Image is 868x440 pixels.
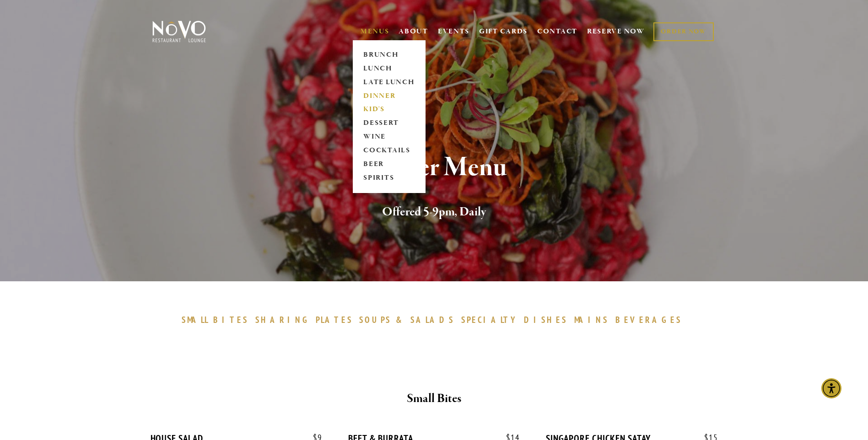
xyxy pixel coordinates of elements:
[524,314,567,325] span: DISHES
[213,314,248,325] span: BITES
[537,23,577,40] a: CONTACT
[461,314,572,325] a: SPECIALTYDISHES
[361,117,418,130] a: DESSERT
[361,48,418,62] a: BRUNCH
[574,314,609,325] span: MAINS
[167,153,701,182] h1: Dinner Menu
[587,23,645,40] a: RESERVE NOW
[359,314,391,325] span: SOUPS
[361,103,418,117] a: KID'S
[361,172,418,185] a: SPIRITS
[396,314,406,325] span: &
[182,314,253,325] a: SMALLBITES
[653,22,713,41] a: ORDER NOW
[361,158,418,172] a: BEER
[361,27,389,36] a: MENUS
[182,314,209,325] span: SMALL
[821,378,841,398] div: Accessibility Menu
[255,314,357,325] a: SHARINGPLATES
[615,314,682,325] span: BEVERAGES
[255,314,311,325] span: SHARING
[461,314,520,325] span: SPECIALTY
[167,203,701,222] h2: Offered 5-9pm, Daily
[407,391,461,407] strong: Small Bites
[359,314,458,325] a: SOUPS&SALADS
[399,27,428,36] a: ABOUT
[361,130,418,144] a: WINE
[361,89,418,103] a: DINNER
[479,23,528,40] a: GIFT CARDS
[615,314,687,325] a: BEVERAGES
[361,144,418,158] a: COCKTAILS
[410,314,454,325] span: SALADS
[574,314,613,325] a: MAINS
[438,27,469,36] a: EVENTS
[316,314,353,325] span: PLATES
[361,75,418,89] a: LATE LUNCH
[151,20,208,43] img: Novo Restaurant &amp; Lounge
[361,62,418,75] a: LUNCH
